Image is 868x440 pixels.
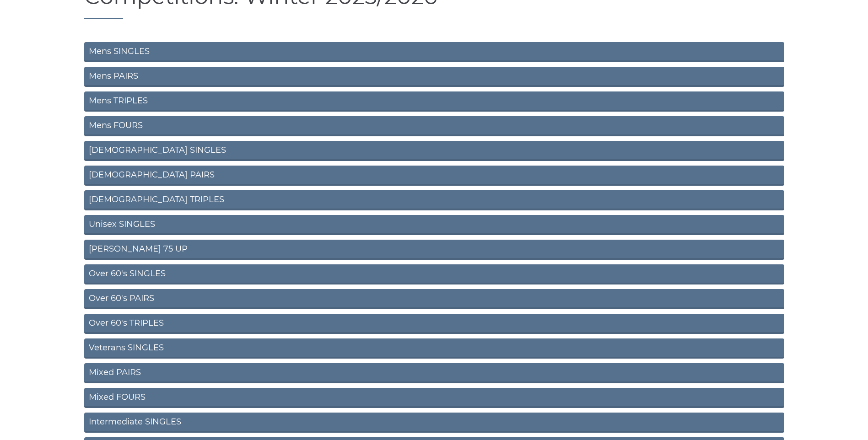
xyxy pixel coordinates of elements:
a: Mixed FOURS [84,388,784,408]
a: Mens TRIPLES [84,91,784,112]
a: [DEMOGRAPHIC_DATA] SINGLES [84,141,784,161]
a: [PERSON_NAME] 75 UP [84,240,784,260]
a: Unisex SINGLES [84,215,784,235]
a: Mens FOURS [84,116,784,136]
a: Over 60's PAIRS [84,289,784,309]
a: Over 60's TRIPLES [84,314,784,334]
a: Mens SINGLES [84,42,784,62]
a: Mens PAIRS [84,67,784,87]
a: Intermediate SINGLES [84,413,784,433]
a: [DEMOGRAPHIC_DATA] PAIRS [84,166,784,186]
a: Over 60's SINGLES [84,264,784,284]
a: Mixed PAIRS [84,363,784,383]
a: [DEMOGRAPHIC_DATA] TRIPLES [84,190,784,210]
a: Veterans SINGLES [84,338,784,359]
